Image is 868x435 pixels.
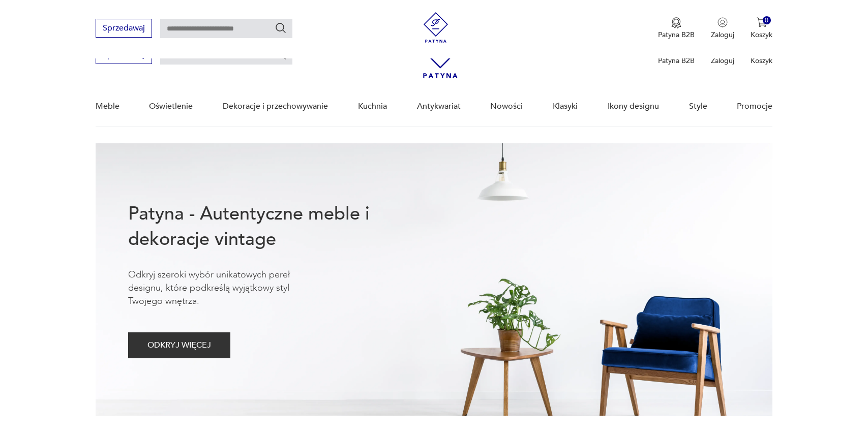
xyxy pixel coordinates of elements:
button: Zaloguj [711,17,734,40]
img: Ikonka użytkownika [717,17,728,27]
a: ODKRYJ WIĘCEJ [128,343,230,350]
p: Patyna B2B [658,30,695,40]
h1: Patyna - Autentyczne meble i dekoracje vintage [128,201,403,252]
a: Oświetlenie [149,87,193,126]
p: Koszyk [751,30,772,40]
button: Szukaj [275,22,287,34]
a: Promocje [737,87,772,126]
button: Patyna B2B [658,17,695,40]
a: Nowości [490,87,523,126]
a: Meble [96,87,119,126]
img: Ikona medalu [671,17,681,28]
a: Dekoracje i przechowywanie [223,87,328,126]
button: 0Koszyk [751,17,772,40]
button: Sprzedawaj [96,19,152,38]
a: Klasyki [553,87,578,126]
a: Sprzedawaj [96,25,152,33]
img: Ikona koszyka [757,17,767,27]
img: Patyna - sklep z meblami i dekoracjami vintage [421,12,451,43]
div: 0 [763,16,771,25]
a: Kuchnia [358,87,387,126]
a: Style [689,87,707,126]
a: Sprzedawaj [96,52,152,59]
a: Ikona medaluPatyna B2B [658,17,695,40]
button: ODKRYJ WIĘCEJ [128,332,230,358]
a: Ikony designu [608,87,659,126]
p: Patyna B2B [658,56,695,66]
p: Zaloguj [711,30,734,40]
a: Antykwariat [417,87,461,126]
p: Odkryj szeroki wybór unikatowych pereł designu, które podkreślą wyjątkowy styl Twojego wnętrza. [128,268,321,308]
p: Koszyk [751,56,772,66]
p: Zaloguj [711,56,734,66]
